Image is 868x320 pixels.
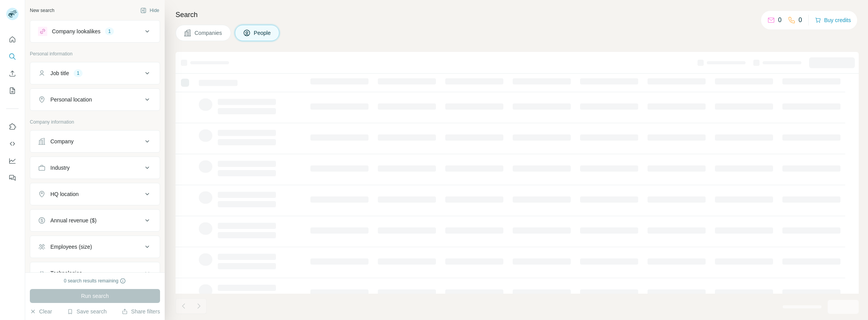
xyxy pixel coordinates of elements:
button: Industry [30,158,160,177]
h4: Search [176,9,859,20]
button: Feedback [6,171,19,185]
p: 0 [778,15,782,25]
p: 0 [799,15,802,25]
button: Enrich CSV [6,67,19,81]
p: Company information [30,119,160,126]
div: Employees (size) [50,243,92,251]
button: Share filters [122,308,160,315]
button: Job title1 [30,64,160,83]
span: Companies [195,29,223,37]
button: Hide [135,5,165,16]
button: Technologies [30,264,160,282]
button: Use Surfe API [6,137,19,151]
button: Company [30,132,160,151]
div: Annual revenue ($) [50,217,96,224]
div: Technologies [50,269,82,277]
button: My lists [6,84,19,98]
div: New search [30,7,54,14]
button: Personal location [30,90,160,109]
p: Personal information [30,50,160,57]
button: Use Surfe on LinkedIn [6,120,19,134]
div: Job title [50,69,69,77]
div: Company lookalikes [52,28,100,35]
button: Quick start [6,33,19,46]
button: Dashboard [6,154,19,168]
button: Save search [67,308,107,315]
div: Industry [50,164,70,172]
div: 1 [74,70,83,77]
button: Search [6,50,19,64]
div: Personal location [50,96,92,103]
button: Company lookalikes1 [30,22,160,41]
button: Employees (size) [30,237,160,256]
span: People [254,29,272,37]
div: 1 [105,28,114,35]
div: HQ location [50,190,79,198]
div: 0 search results remaining [64,277,126,284]
button: Annual revenue ($) [30,211,160,230]
button: HQ location [30,185,160,203]
div: Company [50,138,74,145]
button: Buy credits [815,15,851,26]
button: Clear [30,308,52,315]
